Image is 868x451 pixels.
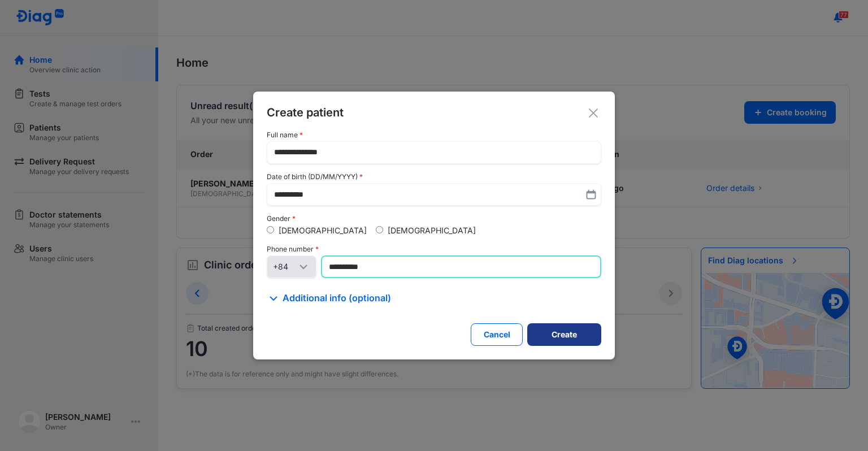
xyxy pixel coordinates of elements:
[283,292,391,305] span: Additional info (optional)
[527,323,601,346] button: Create
[388,225,476,235] label: [DEMOGRAPHIC_DATA]
[552,329,577,340] div: Create
[273,261,297,272] div: +84
[267,215,601,223] div: Gender
[267,245,601,253] div: Phone number
[471,323,523,346] button: Cancel
[279,225,367,235] label: [DEMOGRAPHIC_DATA]
[267,173,601,181] div: Date of birth (DD/MM/YYYY)
[267,131,601,139] div: Full name
[267,105,601,120] div: Create patient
